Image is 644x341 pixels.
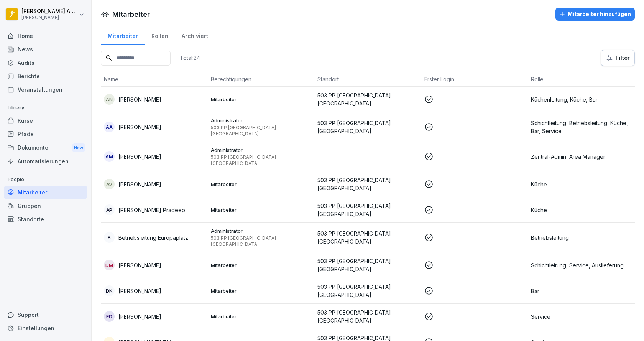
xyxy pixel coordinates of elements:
a: Mitarbeiter [101,25,145,45]
a: Automatisierungen [4,155,87,168]
a: Berichte [4,69,87,83]
a: Rollen [145,25,175,45]
p: Administrator [211,147,312,153]
p: People [4,173,87,186]
p: 503 PP [GEOGRAPHIC_DATA] [GEOGRAPHIC_DATA] [317,119,418,135]
p: Betriebsleitung [531,234,632,242]
a: News [4,43,87,56]
p: [PERSON_NAME] [118,123,161,131]
a: Mitarbeiter [4,186,87,199]
a: Gruppen [4,199,87,213]
div: ED [104,311,115,322]
p: Administrator [211,227,312,234]
button: Filter [601,50,634,66]
p: [PERSON_NAME] [118,96,161,104]
p: Library [4,102,87,114]
th: Rolle [528,72,635,87]
p: [PERSON_NAME] [21,15,77,20]
a: Kurse [4,114,87,127]
a: Home [4,29,87,43]
p: Mitarbeiter [211,262,312,269]
a: Pfade [4,127,87,141]
p: Zentral-Admin, Area Manager [531,153,632,161]
p: 503 PP [GEOGRAPHIC_DATA] [GEOGRAPHIC_DATA] [317,229,418,245]
p: [PERSON_NAME] [118,313,161,321]
div: AA [104,122,115,132]
p: 503 PP [GEOGRAPHIC_DATA] [GEOGRAPHIC_DATA] [211,154,312,166]
p: 503 PP [GEOGRAPHIC_DATA] [GEOGRAPHIC_DATA] [317,257,418,273]
p: Betriebsleitung Europaplatz [118,234,188,242]
a: Audits [4,56,87,69]
button: Mitarbeiter hinzufügen [555,8,635,21]
div: Support [4,308,87,321]
p: Küche [531,180,632,188]
p: [PERSON_NAME] [118,261,161,269]
p: Bar [531,287,632,295]
p: [PERSON_NAME] [118,153,161,161]
p: Service [531,313,632,321]
div: DK [104,285,115,296]
a: Einstellungen [4,321,87,335]
p: 503 PP [GEOGRAPHIC_DATA] [GEOGRAPHIC_DATA] [317,176,418,192]
p: 503 PP [GEOGRAPHIC_DATA] [GEOGRAPHIC_DATA] [317,308,418,325]
th: Name [101,72,208,87]
p: Mitarbeiter [211,96,312,103]
p: [PERSON_NAME] [118,287,161,295]
p: 503 PP [GEOGRAPHIC_DATA] [GEOGRAPHIC_DATA] [211,125,312,137]
p: 503 PP [GEOGRAPHIC_DATA] [GEOGRAPHIC_DATA] [211,235,312,247]
p: Schichtleitung, Service, Auslieferung [531,261,632,269]
a: Archiviert [175,25,215,45]
th: Standort [314,72,421,87]
p: [PERSON_NAME] Akova [21,8,77,15]
div: AV [104,179,115,189]
th: Berechtigungen [208,72,315,87]
p: Mitarbeiter [211,206,312,213]
p: Mitarbeiter [211,287,312,294]
th: Erster Login [421,72,528,87]
div: Filter [606,54,630,62]
a: Standorte [4,213,87,226]
div: AM [104,151,115,162]
h1: Mitarbeiter [112,9,150,20]
p: Administrator [211,117,312,124]
div: AP [104,204,115,215]
p: 503 PP [GEOGRAPHIC_DATA] [GEOGRAPHIC_DATA] [317,202,418,218]
div: New [72,143,85,152]
p: 503 PP [GEOGRAPHIC_DATA] [GEOGRAPHIC_DATA] [317,91,418,107]
div: DM [104,260,115,270]
a: DokumenteNew [4,141,87,155]
p: Total: 24 [180,54,200,61]
p: 503 PP [GEOGRAPHIC_DATA] [GEOGRAPHIC_DATA] [317,283,418,299]
p: Küchenleitung, Küche, Bar [531,96,632,104]
div: Dokumente [4,141,87,155]
p: Mitarbeiter [211,313,312,320]
div: Mitarbeiter hinzufügen [559,10,631,18]
div: B [104,232,115,243]
p: [PERSON_NAME] Pradeep [118,206,185,214]
div: AN [104,94,115,105]
p: Küche [531,206,632,214]
p: Schichtleitung, Betriebsleitung, Küche, Bar, Service [531,119,632,135]
p: [PERSON_NAME] [118,180,161,188]
p: Mitarbeiter [211,181,312,188]
a: Veranstaltungen [4,83,87,96]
